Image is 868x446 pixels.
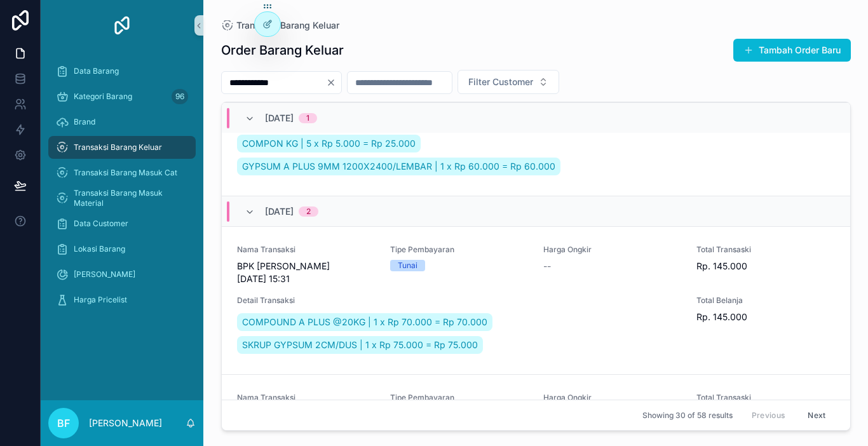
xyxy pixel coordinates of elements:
a: Transaksi Barang Keluar [221,19,339,32]
div: Tunai [398,260,417,271]
span: Tipe Pembayaran [390,393,528,403]
span: Harga Ongkir [543,245,681,255]
span: Transaksi Barang Masuk Cat [74,168,177,178]
a: Transaksi Barang Masuk Cat [48,161,196,184]
span: Rp. 145.000 [696,260,834,273]
span: Total Transaski [696,393,834,403]
span: COMPON KG | 5 x Rp 5.000 = Rp 25.000 [242,137,416,150]
a: COMPOUND A PLUS @20KG | 1 x Rp 70.000 = Rp 70.000 [237,313,492,331]
span: Transaksi Barang Keluar [74,142,162,152]
a: Lokasi Barang [48,238,196,260]
p: [PERSON_NAME] [89,417,162,429]
span: [PERSON_NAME] [74,269,135,280]
span: Harga Ongkir [543,393,681,403]
a: COMPON KG | 5 x Rp 5.000 = Rp 25.000 [237,135,421,152]
img: App logo [112,15,132,36]
span: Filter Customer [468,76,533,88]
a: Nama TransaksiBPK [PERSON_NAME][DATE] 15:31Tipe PembayaranTunaiHarga Ongkir--Total TransaskiRp. 1... [222,226,850,374]
span: Data Customer [74,219,128,229]
a: Transaksi Barang Keluar [48,136,196,159]
span: COMPOUND A PLUS @20KG | 1 x Rp 70.000 = Rp 70.000 [242,316,487,328]
div: scrollable content [41,51,203,328]
span: Lokasi Barang [74,244,125,254]
span: Harga Pricelist [74,295,127,305]
span: BF [57,416,70,431]
a: Harga Pricelist [48,288,196,311]
a: Transaksi Barang Masuk Material [48,187,196,210]
span: Total Belanja [696,295,834,306]
a: Kategori Barang96 [48,85,196,108]
button: Next [799,405,834,425]
span: GYPSUM A PLUS 9MM 1200X2400/LEMBAR | 1 x Rp 60.000 = Rp 60.000 [242,160,555,173]
span: Tipe Pembayaran [390,245,528,255]
span: SKRUP GYPSUM 2CM/DUS | 1 x Rp 75.000 = Rp 75.000 [242,339,478,351]
span: Transaksi Barang Keluar [236,19,339,32]
span: Data Barang [74,66,119,76]
span: Transaksi Barang Masuk Material [74,188,183,208]
span: [DATE] [265,205,294,218]
a: Data Barang [48,60,196,83]
a: GYPSUM A PLUS 9MM 1200X2400/LEMBAR | 1 x Rp 60.000 = Rp 60.000 [237,158,560,175]
a: Brand [48,111,196,133]
span: -- [543,260,551,273]
a: SKRUP GYPSUM 2CM/DUS | 1 x Rp 75.000 = Rp 75.000 [237,336,483,354]
span: Brand [74,117,95,127]
span: Showing 30 of 58 results [642,410,733,421]
span: Total Transaski [696,245,834,255]
span: Nama Transaksi [237,393,375,403]
a: Data Customer [48,212,196,235]
div: 96 [172,89,188,104]
span: Rp. 145.000 [696,311,834,323]
span: Nama Transaksi [237,245,375,255]
button: Select Button [458,70,559,94]
div: 2 [306,206,311,217]
span: BPK [PERSON_NAME][DATE] 15:31 [237,260,375,285]
a: [PERSON_NAME] [48,263,196,286]
button: Tambah Order Baru [733,39,851,62]
span: [DATE] [265,112,294,125]
div: 1 [306,113,309,123]
button: Clear [326,78,341,88]
h1: Order Barang Keluar [221,41,344,59]
span: Kategori Barang [74,91,132,102]
span: Detail Transaksi [237,295,682,306]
